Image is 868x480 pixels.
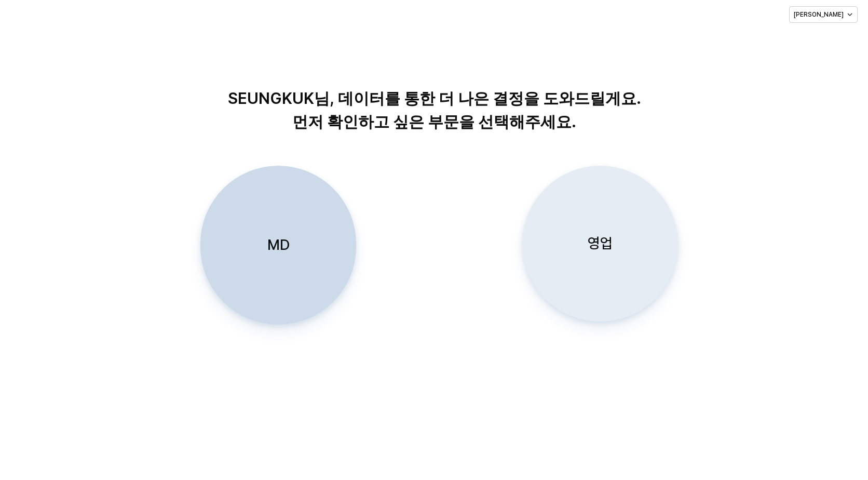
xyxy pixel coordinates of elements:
[588,234,613,253] p: 영업
[794,10,844,19] p: [PERSON_NAME]
[169,87,699,134] p: SEUNGKUK님, 데이터를 통한 더 나은 결정을 도와드릴게요. 먼저 확인하고 싶은 부문을 선택해주세요.
[789,6,858,23] button: [PERSON_NAME]
[267,235,290,255] p: MD
[200,166,356,325] button: MD
[522,166,678,322] button: 영업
